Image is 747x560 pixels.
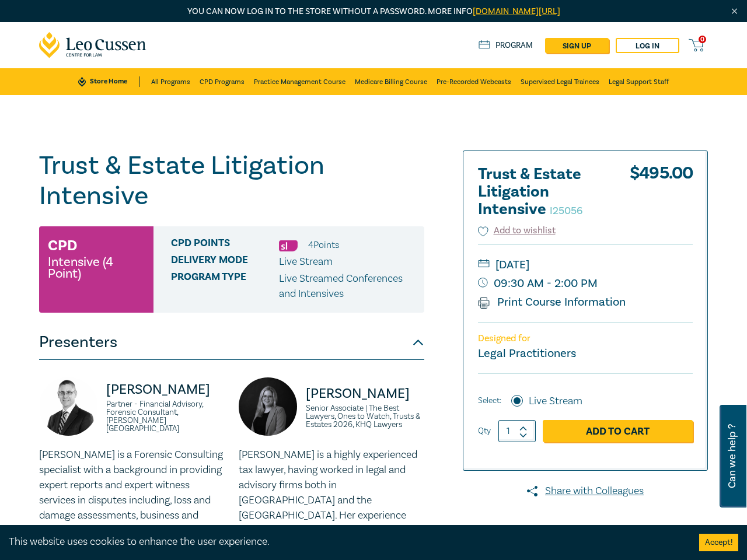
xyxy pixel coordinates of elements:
a: Program [479,40,533,51]
input: 1 [498,420,536,442]
span: Can we help ? [727,412,738,501]
a: sign up [545,38,609,53]
a: Log in [616,38,679,53]
a: Legal Support Staff [609,68,669,95]
span: Delivery Mode [171,254,279,269]
button: Presenters [39,325,424,360]
a: Supervised Legal Trainees [521,68,599,95]
span: Program type [171,271,279,302]
p: [PERSON_NAME] is a Forensic Consulting specialist with a background in providing expert reports a... [39,447,225,538]
label: Qty [478,425,491,437]
small: Senior Associate | The Best Lawyers, Ones to Watch, Trusts & Estates 2026, KHQ Lawyers [306,404,424,429]
a: Pre-Recorded Webcasts [437,68,511,95]
li: 4 Point s [308,237,339,253]
p: Designed for [478,333,693,344]
p: [PERSON_NAME] [306,384,424,403]
a: Print Course Information [478,295,626,310]
small: I25056 [550,204,582,218]
button: Add to wishlist [478,224,556,237]
a: Add to Cart [543,420,693,442]
h2: Trust & Estate Litigation Intensive [478,166,606,218]
h3: CPD [48,235,77,256]
span: CPD Points [171,237,279,253]
a: Medicare Billing Course [355,68,427,95]
small: Intensive (4 Point) [48,256,145,279]
a: All Programs [151,68,190,95]
small: Legal Practitioners [478,346,576,361]
small: [DATE] [478,256,693,274]
small: Partner - Financial Advisory, Forensic Consultant, [PERSON_NAME] [GEOGRAPHIC_DATA] [106,400,225,433]
img: Close [729,6,739,16]
span: Select: [478,394,501,407]
button: Accept cookies [699,534,738,551]
label: Live Stream [529,394,582,409]
div: $ 495.00 [630,166,693,224]
p: Live Streamed Conferences and Intensives [279,271,416,302]
p: You can now log in to the store without a password. More info [39,5,708,18]
p: [PERSON_NAME] is a highly experienced tax lawyer, having worked in legal and advisory firms both ... [239,447,424,554]
a: Store Home [78,76,139,87]
small: 09:30 AM - 2:00 PM [478,274,693,293]
a: Practice Management Course [254,68,345,95]
h1: Trust & Estate Litigation Intensive [39,150,424,211]
div: This website uses cookies to enhance the user experience. [9,534,682,549]
a: [DOMAIN_NAME][URL] [473,6,560,17]
a: Share with Colleagues [463,484,708,499]
p: [PERSON_NAME] [106,380,225,399]
img: https://s3.ap-southeast-2.amazonaws.com/leo-cussen-store-production-content/Contacts/Darryn%20Hoc... [39,377,97,436]
span: 0 [699,36,706,43]
img: Substantive Law [279,240,298,251]
span: Live Stream [279,255,333,268]
a: CPD Programs [200,68,245,95]
img: https://s3.ap-southeast-2.amazonaws.com/leo-cussen-store-production-content/Contacts/Laura%20Huss... [239,377,297,436]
